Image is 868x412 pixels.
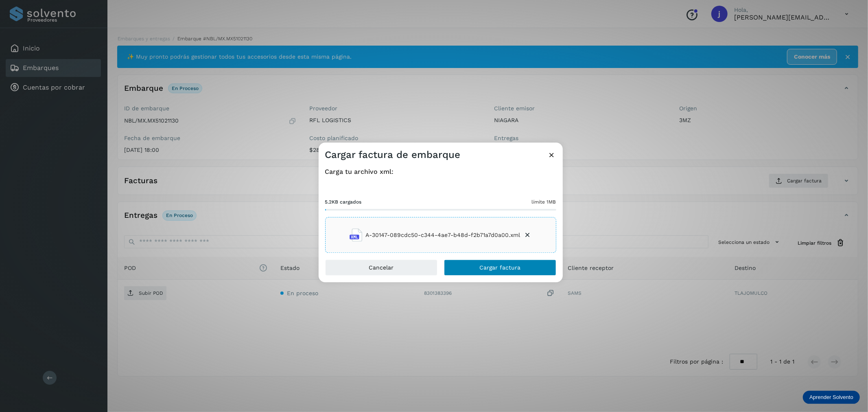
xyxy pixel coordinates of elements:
[532,199,556,206] span: límite 1MB
[325,260,437,276] button: Cancelar
[325,199,362,206] span: 5.2KB cargados
[366,231,520,239] span: A-30147-089cdc50-c344-4ae7-b48d-f2b71a7d0a00.xml
[325,149,461,161] h3: Cargar factura de embarque
[479,265,520,271] span: Cargar factura
[809,394,853,401] p: Aprender Solvento
[803,391,860,404] div: Aprender Solvento
[444,260,556,276] button: Cargar factura
[369,265,394,271] span: Cancelar
[325,168,556,175] h4: Carga tu archivo xml:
